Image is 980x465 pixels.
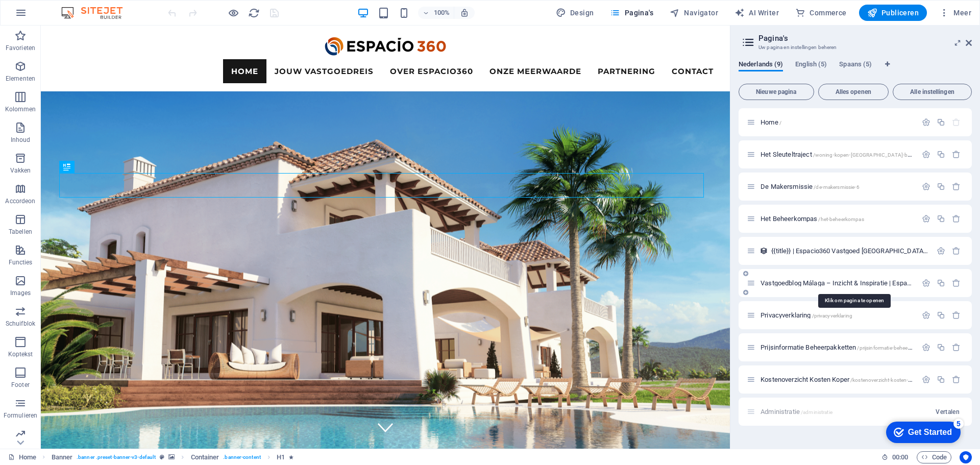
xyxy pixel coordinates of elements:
span: Pagina's [610,8,653,18]
div: Instellingen [922,343,930,352]
div: Instellingen [922,182,930,191]
span: Klik om pagina te openen [761,344,932,351]
div: Dupliceren [937,311,945,320]
button: Code [917,451,951,463]
p: Tabellen [9,228,32,236]
span: Klik om pagina te openen [761,118,781,126]
span: /prijsinformatie-beheerpakketten [857,345,932,351]
span: Code [921,451,947,463]
span: English (5) [795,58,827,72]
span: /de-makersmissie-6 [814,184,860,190]
div: Verwijderen [952,182,961,191]
button: 100% [418,7,454,19]
div: 5 [76,2,86,12]
p: Footer [11,381,30,389]
span: Klik om te selecteren, dubbelklik om te bewerken [191,451,219,463]
p: Schuifblok [6,320,35,328]
button: Commerce [791,5,851,21]
span: Nieuwe pagina [743,89,810,95]
p: Vakken [10,166,31,175]
span: Klik om pagina te openen [761,311,852,319]
span: Klik om pagina te openen [761,183,860,190]
div: Dupliceren [937,343,945,352]
button: Design [552,5,598,21]
div: Design (Ctrl+Alt+Y) [552,5,598,21]
span: Klik om pagina te openen [761,151,932,158]
div: Het Sleuteltraject/woning-kopen-[GEOGRAPHIC_DATA]-begeleiding [757,151,917,158]
button: Navigator [666,5,722,21]
div: Instellingen [922,311,930,320]
h6: 100% [433,7,450,19]
span: /het-beheerkompas [818,216,864,222]
button: reload [248,7,260,19]
button: Usercentrics [960,451,972,463]
span: AI Writer [734,8,779,18]
nav: breadcrumb [52,451,294,463]
div: Instellingen [922,214,930,223]
div: Verwijderen [952,375,961,384]
i: Pagina opnieuw laden [248,7,260,19]
span: Navigator [670,8,718,18]
span: Meer [939,8,971,18]
p: Formulieren [4,411,37,420]
div: Dupliceren [937,279,945,287]
img: Editor Logo [59,7,135,19]
div: Dupliceren [937,150,945,159]
span: Alle instellingen [897,89,967,95]
i: Dit element bevat een achtergrond [168,454,175,460]
button: Vertalen [932,404,964,420]
span: /woning-kopen-[GEOGRAPHIC_DATA]-begeleiding [813,152,932,158]
span: Nederlands (9) [739,58,783,72]
div: Vastgoedblog Málaga – Inzicht & Inspiratie | Espacio360 [757,280,917,286]
div: Taal-tabbladen [739,60,972,80]
div: Verwijderen [952,311,961,320]
span: Spaans (5) [839,58,872,72]
button: Meer [935,5,975,21]
span: Klik om te selecteren, dubbelklik om te bewerken [277,451,285,463]
span: 00 00 [892,451,908,463]
h6: Sessietijd [881,451,909,463]
div: Verwijderen [952,247,961,255]
div: Home/ [757,119,917,126]
div: Dupliceren [937,182,945,191]
h2: Pagina's [758,34,972,43]
button: Alles openen [818,84,889,100]
div: Instellingen [922,150,930,159]
button: Klik hier om de voorbeeldmodus te verlaten en verder te gaan met bewerken [227,7,239,19]
span: Klik om pagina te openen [761,215,864,223]
span: Vastgoedblog Málaga – Inzicht & Inspiratie | Espacio360 [761,279,945,287]
span: / [779,120,781,126]
p: Elementen [6,75,35,83]
div: Dupliceren [937,118,945,127]
div: Dupliceren [937,214,945,223]
span: : [899,453,901,461]
i: Dit element is een aanpasbare voorinstelling [160,454,164,460]
div: De startpagina kan niet worden verwijderd [952,118,961,127]
span: . banner .preset-banner-v3-default [77,451,156,463]
div: Privacyverklaring/privacyverklaring [757,312,917,319]
button: AI Writer [730,5,783,21]
button: Nieuwe pagina [739,84,814,100]
i: Stel bij het wijzigen van de grootte van de weergegeven website automatisch het juist zoomniveau ... [460,8,469,17]
div: Deze indeling wordt gebruikt als sjabloon voor alle items (bijvoorbeeld een blogpost) in deze col... [759,247,768,255]
span: Design [556,8,594,18]
i: Element bevat een animatie [289,454,293,460]
div: Instellingen [922,118,930,127]
p: Kolommen [5,105,36,113]
button: Publiceren [859,5,927,21]
div: De Makersmissie/de-makersmissie-6 [757,183,917,190]
p: Koptekst [8,350,33,358]
div: Verwijderen [952,343,961,352]
div: {{title}} | Espacio360 Vastgoed [GEOGRAPHIC_DATA]/title-espacio360-vastgoed-[GEOGRAPHIC_DATA] [768,248,932,254]
div: Kostenoverzicht Kosten Koper/kostenoverzicht-kosten-koper [757,376,917,383]
span: Klik om pagina te openen [761,376,921,383]
span: Publiceren [867,8,919,18]
div: Get Started [30,11,74,20]
div: Instellingen [937,247,945,255]
span: /kostenoverzicht-kosten-koper [850,377,921,383]
div: Verwijderen [952,150,961,159]
div: Verwijderen [952,279,961,287]
div: Prijsinformatie Beheerpakketten/prijsinformatie-beheerpakketten [757,344,917,351]
button: Pagina's [606,5,657,21]
div: Instellingen [922,375,930,384]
